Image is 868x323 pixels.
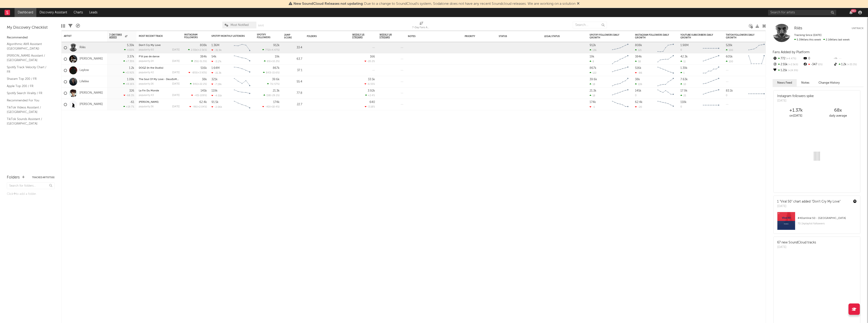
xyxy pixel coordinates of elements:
a: Discovery Assistant [36,8,70,17]
div: 38k [635,78,640,81]
div: [DATE] [777,99,814,103]
div: +150 % [124,48,134,51]
div: Status [499,35,528,38]
div: 867k [273,67,280,70]
a: [PERSON_NAME] [79,103,103,106]
div: 18 [590,94,595,97]
div: ( ) [262,48,280,51]
div: 0 [680,106,682,108]
div: 99 + [851,9,856,13]
div: 174k [590,101,596,104]
div: 7.63k [680,78,688,81]
svg: Chart title [610,99,630,110]
div: La Fin Du Monde [139,90,180,92]
span: 251 [194,60,198,63]
div: +8.16 % [123,83,134,85]
svg: Chart title [655,88,676,99]
div: 22.7 [284,102,302,107]
div: 37.1 [284,68,302,73]
span: 5.39k fans this week [794,38,821,41]
span: Weekly US Streams [352,33,368,39]
div: -- [833,56,863,62]
div: 119k [211,89,218,92]
span: Dismiss [577,2,580,6]
div: Spotify Followers Daily Growth [590,34,624,39]
div: Most Recent Track [139,35,173,38]
div: 1 "Viral 50" chart added [777,199,841,204]
span: -51.5 % [199,60,206,63]
div: 100 [726,60,733,63]
span: +2.5k % [788,63,798,66]
svg: Chart title [746,88,767,99]
div: Spotify Monthly Listeners [211,35,246,38]
div: 605k [726,55,733,58]
a: Lifelike [79,80,89,84]
div: 1.39k [680,67,687,70]
svg: Chart title [701,99,721,110]
div: 42.3k [680,55,688,58]
a: Apple Top 200 / FR [7,84,50,89]
div: -6.55 % [365,83,375,85]
span: Most Notified [231,24,249,27]
div: 77.8 [284,90,302,96]
div: 70.1k playlist followers [798,221,857,226]
a: #40onViral 50 - [GEOGRAPHIC_DATA]70.1kplaylist followers [774,212,860,233]
div: popularity: 60 [139,49,154,51]
a: The Soul Of My Love - DeusExMaschine Remix [139,78,194,81]
svg: Chart title [655,99,676,110]
span: +33.3 % [846,63,857,66]
div: 1.2k [129,67,134,70]
span: -29.1 % [271,94,279,97]
div: 516k [201,67,207,70]
div: 11 [680,60,686,63]
div: 174k [273,101,280,104]
div: 808k [200,44,207,47]
a: TikTok Videos Assistant / [GEOGRAPHIC_DATA] [7,105,50,114]
svg: Chart title [701,53,721,65]
div: daily average [817,113,859,119]
span: : Due to a change to SoundCloud's system, Sodatone does not have any recent Soundcloud releases. ... [293,2,575,6]
span: Weekly UK Streams [379,33,397,39]
div: The Soul Of My Love - DeusExMaschine Remix [139,78,180,81]
div: 1.09k [127,78,134,81]
div: [DATE] [172,71,180,74]
div: 136 [590,49,597,52]
div: 67 new SoundCloud tracks [777,240,816,245]
svg: Chart title [746,42,767,53]
div: 21.3k [273,89,280,92]
div: 384k [200,55,207,58]
div: ( ) [262,105,280,108]
span: -57 % [273,83,279,85]
div: 54k [211,55,216,58]
div: Recommended [7,35,55,40]
div: ( ) [263,94,280,97]
div: -3.17k [211,60,221,63]
div: on [DATE] [775,113,817,119]
input: Search... [573,22,607,28]
span: -96 [192,106,197,108]
div: 3.37k [127,55,134,58]
a: Don't Cry My Love [139,44,161,47]
div: 1.64M [211,67,220,70]
span: +10.2 % [270,60,279,63]
a: Rilès [79,46,86,50]
svg: Chart title [655,76,676,88]
div: 808k [635,44,642,47]
div: Legal Status [544,35,574,38]
div: 326 [129,89,134,92]
div: Folders [7,175,20,180]
span: -43 [194,94,198,97]
svg: Chart title [232,53,252,65]
span: +2.5k % [198,49,206,51]
input: Search for artists [768,10,836,15]
div: 516k [635,67,641,70]
div: 21.3k [590,89,596,92]
div: 1.21k [773,68,803,73]
svg: Chart title [655,53,676,65]
svg: Chart title [610,53,630,65]
span: -109 % [199,94,206,97]
span: 2.16k fans last week [794,38,850,41]
div: 7-Day Fans Added (7-Day Fans Added) [412,25,430,30]
div: TikTok Followers Daily Growth [726,34,760,39]
div: -347 [803,62,833,68]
